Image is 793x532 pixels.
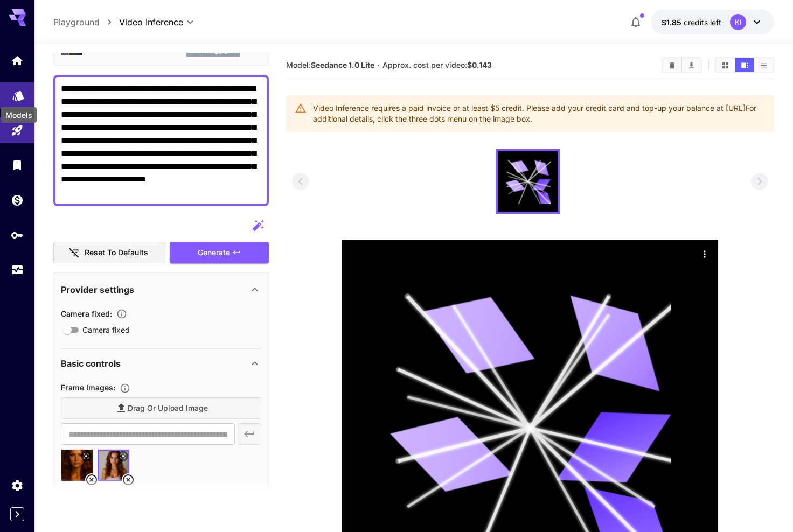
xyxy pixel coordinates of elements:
div: KI [730,14,746,30]
span: Approx. cost per video: [382,60,492,69]
button: Reset to defaults [53,242,165,264]
span: Frame Images : [61,383,115,392]
span: Model: [286,60,374,69]
div: Provider settings [61,277,261,303]
span: Camera fixed [82,324,130,335]
div: Wallet [11,193,24,207]
div: Basic controls [61,351,261,376]
nav: breadcrumb [53,16,119,29]
span: $1.85 [662,18,684,27]
b: $0.143 [467,60,492,69]
button: Upload frame images. [115,383,135,394]
div: Settings [11,479,24,492]
a: Playground [53,16,100,29]
div: Library [11,158,24,172]
div: Home [11,54,24,67]
span: Generate [198,246,230,260]
button: Clear videos [663,58,681,72]
span: Camera fixed : [61,309,112,318]
button: Expand sidebar [10,507,24,521]
p: Basic controls [61,357,121,370]
div: Actions [697,246,713,262]
div: API Keys [11,228,24,242]
div: Show videos in grid viewShow videos in video viewShow videos in list view [715,57,774,73]
div: Usage [11,263,24,277]
p: Provider settings [61,283,134,296]
div: Models [1,107,37,123]
button: Show videos in grid view [716,58,735,72]
div: Clear videosDownload All [662,57,702,73]
div: Playground [11,124,24,137]
button: $1.8526KI [651,10,774,34]
div: Models [12,86,25,99]
button: Generate [170,242,269,264]
button: Show videos in video view [735,58,754,72]
div: $1.8526 [662,17,721,28]
button: Download All [682,58,701,72]
b: Seedance 1.0 Lite [311,60,374,69]
p: · [377,59,380,72]
span: credits left [684,18,721,27]
div: Video Inference requires a paid invoice or at least $5 credit. Please add your credit card and to... [313,99,766,129]
button: Show videos in list view [754,58,773,72]
span: Video Inference [119,16,183,29]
